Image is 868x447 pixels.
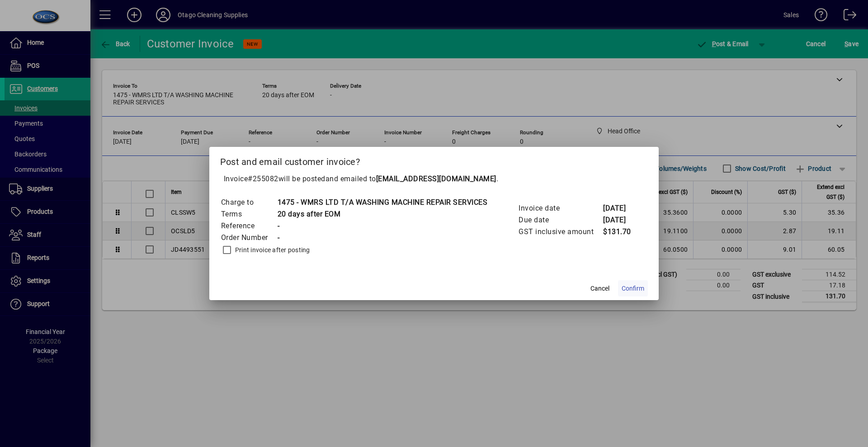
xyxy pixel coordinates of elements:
span: Confirm [622,284,644,293]
button: Cancel [585,280,614,296]
td: [DATE] [603,214,639,226]
p: Invoice will be posted . [220,174,648,184]
span: and emailed to [325,174,496,183]
h2: Post and email customer invoice? [209,147,659,173]
td: $131.70 [603,226,639,238]
td: - [277,220,488,232]
b: [EMAIL_ADDRESS][DOMAIN_NAME] [376,174,496,183]
td: Due date [518,214,603,226]
td: 20 days after EOM [277,208,488,220]
span: Cancel [590,284,609,293]
td: Order Number [221,232,277,244]
td: Terms [221,208,277,220]
td: Charge to [221,197,277,208]
td: - [277,232,488,244]
button: Confirm [618,280,648,296]
td: [DATE] [603,202,639,214]
td: Invoice date [518,202,603,214]
label: Print invoice after posting [233,245,310,254]
td: 1475 - WMRS LTD T/A WASHING MACHINE REPAIR SERVICES [277,197,488,208]
td: GST inclusive amount [518,226,603,238]
td: Reference [221,220,277,232]
span: #255082 [248,174,278,183]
